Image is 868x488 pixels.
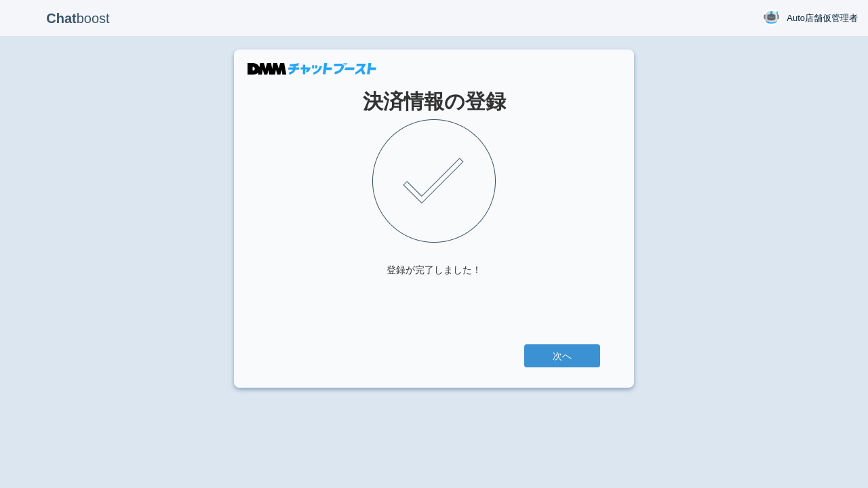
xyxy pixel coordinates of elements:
[268,90,600,113] h1: 決済情報の登録
[387,263,481,277] div: 登録が完了しました！
[524,344,600,367] a: 次へ
[763,9,780,26] img: User Image
[787,12,858,25] span: Auto店舗仮管理者
[372,119,496,243] img: check.png
[46,11,76,26] b: Chat
[248,63,376,75] img: DMMチャットブースト
[10,1,146,35] p: boost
